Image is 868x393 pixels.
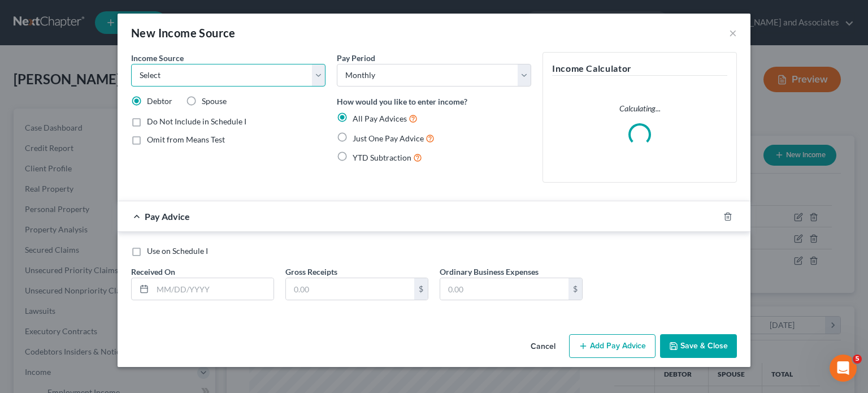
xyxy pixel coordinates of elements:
[286,278,414,300] input: 0.00
[729,26,737,40] button: ×
[569,334,656,358] button: Add Pay Advice
[552,62,727,76] h5: Income Calculator
[337,96,467,107] label: How would you like to enter income?
[353,114,407,123] span: All Pay Advices
[660,334,737,358] button: Save & Close
[147,135,225,144] span: Omit from Means Test
[145,211,190,222] span: Pay Advice
[337,52,375,64] label: Pay Period
[147,116,246,126] span: Do Not Include in Schedule I
[147,96,172,106] span: Debtor
[131,267,175,277] span: Received On
[552,103,727,114] p: Calculating...
[202,96,227,106] span: Spouse
[830,355,857,382] iframe: Intercom live chat
[522,335,565,358] button: Cancel
[353,133,424,143] span: Just One Pay Advice
[131,25,236,41] div: New Income Source
[440,266,539,278] label: Ordinary Business Expenses
[853,355,862,364] span: 5
[414,278,428,300] div: $
[147,246,208,256] span: Use on Schedule I
[353,153,411,162] span: YTD Subtraction
[285,266,337,278] label: Gross Receipts
[153,278,274,300] input: MM/DD/YYYY
[131,53,184,63] span: Income Source
[440,278,568,300] input: 0.00
[568,278,582,300] div: $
